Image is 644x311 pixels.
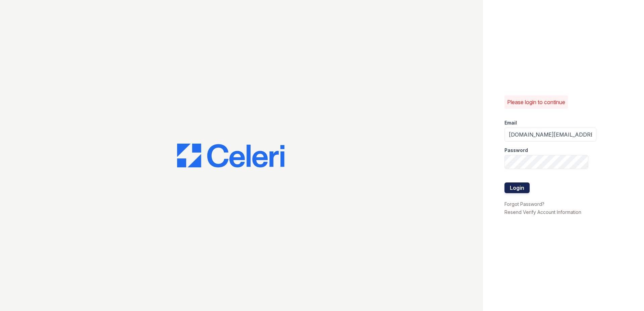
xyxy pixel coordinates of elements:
[177,144,284,168] img: CE_Logo_Blue-a8612792a0a2168367f1c8372b55b34899dd931a85d93a1a3d3e32e68fde9ad4.png
[504,182,530,193] button: Login
[504,120,517,126] label: Email
[507,98,565,106] p: Please login to continue
[504,209,581,215] a: Resend Verify Account Information
[504,201,544,207] a: Forgot Password?
[504,147,528,154] label: Password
